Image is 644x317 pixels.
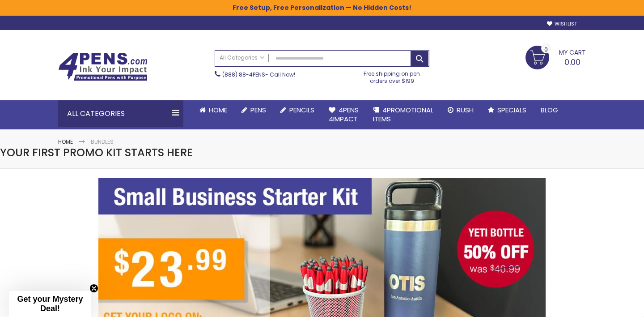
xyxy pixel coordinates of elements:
[534,100,565,120] a: Blog
[58,138,73,146] a: Home
[564,56,580,68] span: 0.00
[525,46,586,68] a: 0.00 0
[58,52,148,81] img: 4Pens Custom Pens and Promotional Products
[547,21,577,27] a: Wishlist
[441,100,481,120] a: Rush
[215,51,269,65] a: All Categories
[17,295,83,313] span: Get your Mystery Deal!
[289,105,314,115] span: Pencils
[220,54,264,61] span: All Categories
[373,105,433,124] span: 4PROMOTIONAL ITEMS
[481,100,534,120] a: Specials
[222,71,265,78] a: (888) 88-4PENS
[250,105,266,115] span: Pens
[222,71,295,78] span: - Call Now!
[355,67,430,85] div: Free shipping on pen orders over $199
[497,105,526,115] span: Specials
[89,284,98,293] button: Close teaser
[366,100,441,129] a: 4PROMOTIONALITEMS
[209,105,227,115] span: Home
[234,100,273,120] a: Pens
[192,100,234,120] a: Home
[541,105,558,115] span: Blog
[457,105,474,115] span: Rush
[322,100,366,129] a: 4Pens4impact
[91,138,114,146] strong: Bundles
[9,291,91,317] div: Get your Mystery Deal!Close teaser
[544,45,548,54] span: 0
[273,100,322,120] a: Pencils
[329,105,359,124] span: 4Pens 4impact
[58,100,183,127] div: All Categories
